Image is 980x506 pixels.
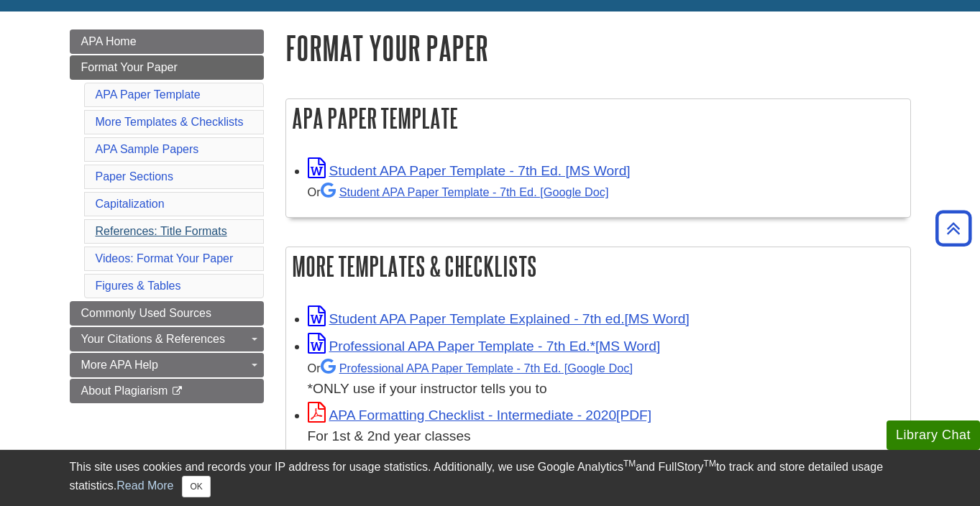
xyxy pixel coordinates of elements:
[81,307,211,319] span: Commonly Used Sources
[70,327,264,351] a: Your Citations & References
[96,225,227,237] a: References: Title Formats
[321,185,609,198] a: Student APA Paper Template - 7th Ed. [Google Doc]
[70,353,264,377] a: More APA Help
[96,252,234,264] a: Videos: Format Your Paper
[81,359,158,371] span: More APA Help
[96,280,181,292] a: Figures & Tables
[171,387,183,396] i: This link opens in a new window
[70,379,264,403] a: About Plagiarism
[623,459,636,469] sup: TM
[70,55,264,80] a: Format Your Paper
[70,29,264,54] a: APA Home
[308,357,903,400] div: *ONLY use if your instructor tells you to
[286,99,910,137] h2: APA Paper Template
[308,362,633,374] small: Or
[308,311,690,326] a: Link opens in new window
[81,333,225,345] span: Your Citations & References
[96,198,165,210] a: Capitalization
[930,218,976,238] a: Back to Top
[70,301,264,326] a: Commonly Used Sources
[887,420,980,450] button: Library Chat
[308,185,609,198] small: Or
[308,426,903,447] div: For 1st & 2nd year classes
[308,339,661,354] a: Link opens in new window
[81,385,168,397] span: About Plagiarism
[116,479,173,492] a: Read More
[321,362,633,374] a: Professional APA Paper Template - 7th Ed.
[96,116,244,128] a: More Templates & Checklists
[308,163,631,178] a: Link opens in new window
[70,29,264,403] div: Guide Page Menu
[182,476,210,497] button: Close
[96,88,201,101] a: APA Paper Template
[81,35,137,47] span: APA Home
[81,61,178,73] span: Format Your Paper
[704,459,716,469] sup: TM
[96,170,174,183] a: Paper Sections
[286,247,910,285] h2: More Templates & Checklists
[308,408,652,423] a: Link opens in new window
[70,459,911,497] div: This site uses cookies and records your IP address for usage statistics. Additionally, we use Goo...
[285,29,911,66] h1: Format Your Paper
[96,143,199,155] a: APA Sample Papers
